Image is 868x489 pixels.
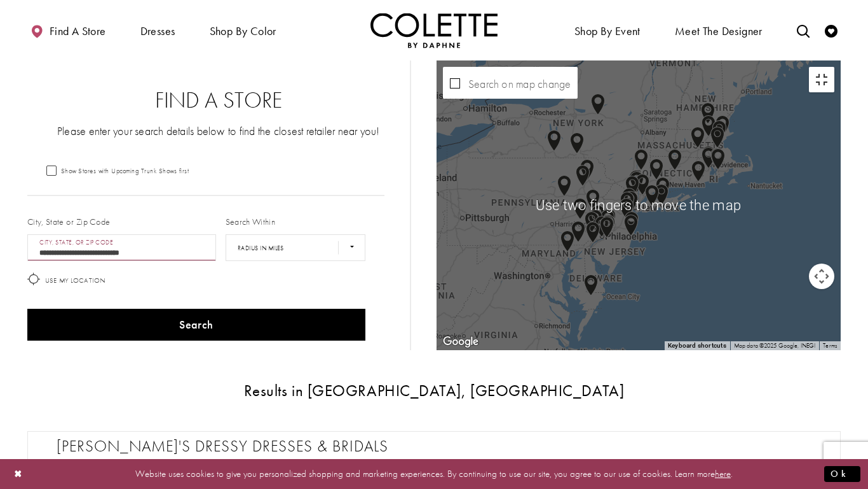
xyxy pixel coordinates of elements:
[27,309,365,341] button: Search
[226,215,275,228] label: Search Within
[809,67,834,92] button: Toggle fullscreen view
[794,13,813,48] a: Toggle search
[370,13,498,48] img: Colette by Daphne
[53,123,384,139] p: Please enter your search details below to find the closest retailer near you!
[226,234,365,261] select: Radius In Miles
[50,25,106,38] span: Find a store
[809,264,834,289] button: Map camera controls
[27,234,216,261] input: City, State, or ZIP Code
[137,13,179,48] span: Dresses
[92,465,776,483] p: Website uses cookies to give you personalized shopping and marketing experiences. By continuing t...
[57,437,824,456] h2: [PERSON_NAME]'s Dressy Dresses & Bridals
[574,25,641,38] span: Shop By Event
[207,13,280,48] span: Shop by color
[824,466,860,482] button: Submit Dialog
[27,13,109,48] a: Find a store
[668,341,726,350] button: Keyboard shortcuts
[672,13,766,48] a: Meet the designer
[437,60,841,350] div: Map with store locations
[822,13,841,48] a: Check Wishlist
[571,13,644,48] span: Shop By Event
[823,341,837,350] a: Terms (opens in new tab)
[27,382,841,399] h3: Results in [GEOGRAPHIC_DATA], [GEOGRAPHIC_DATA]
[210,25,276,38] span: Shop by color
[27,215,111,228] label: City, State or Zip Code
[715,467,731,480] a: here
[675,25,763,38] span: Meet the designer
[53,88,384,113] h2: Find a Store
[440,334,482,350] a: Open this area in Google Maps (opens a new window)
[8,463,29,485] button: Close Dialog
[734,341,816,350] span: Map data ©2025 Google, INEGI
[370,13,498,48] a: Visit Home Page
[140,25,175,38] span: Dresses
[440,334,482,350] img: Google Image #51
